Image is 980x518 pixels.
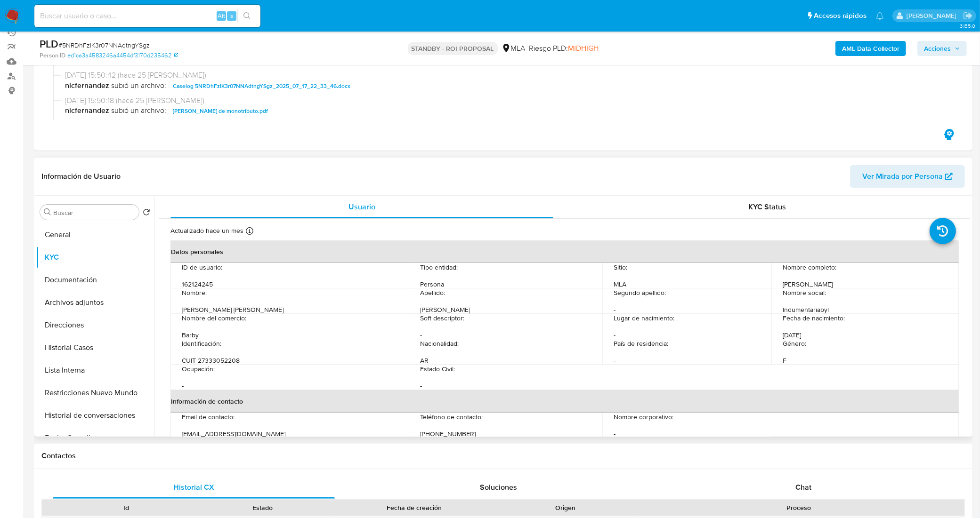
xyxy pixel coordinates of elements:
a: Salir [963,11,973,21]
p: Apellido : [379,293,404,301]
h1: Información de Usuario [41,172,121,181]
p: - [632,293,634,301]
span: Alt [218,11,225,20]
p: Nombre corporativo : [576,406,636,414]
button: AML Data Collector [835,41,906,56]
p: Soft descriptor : [379,315,423,324]
b: AML Data Collector [842,41,899,56]
span: Soluciones [480,482,517,493]
button: Historial de conversaciones [36,404,154,427]
p: leandro.caroprese@mercadolibre.com [907,11,960,20]
p: AR [421,338,430,346]
span: [DATE] 15:50:42 (hace 25 [PERSON_NAME]) [65,70,950,80]
p: Nombre : [182,293,207,301]
span: Ver Mirada por Persona [862,165,943,188]
button: Ver Mirada por Persona [850,165,965,188]
p: Fecha de nacimiento : [774,315,836,324]
span: [DATE] 15:50:18 (hace 25 [PERSON_NAME]) [65,96,950,106]
p: Nombre completo : [774,270,827,279]
p: - [219,360,220,369]
span: subió un archivo: [111,80,166,92]
span: MIDHIGH [568,43,599,54]
span: Historial CX [173,482,214,493]
span: # 5NRDhFzIK3r07NNAdtngYSgz [58,40,150,50]
button: KYC [36,246,154,269]
span: s [230,11,233,20]
button: Lista Interna [36,359,154,382]
b: nicfernandez [65,105,109,117]
p: Segundo apellido : [576,293,629,301]
p: ID de usuario : [182,270,222,279]
b: Person ID [40,51,65,60]
p: [PERSON_NAME] [408,293,460,301]
a: Notificaciones [876,12,884,20]
div: Origen [504,503,627,512]
p: 162124245 [226,270,257,279]
button: Fecha Compliant [36,427,154,449]
p: Indumentariabyl [821,293,869,301]
p: MLA [594,270,607,279]
p: - [418,360,420,369]
p: Nombre del comercio : [182,315,246,324]
p: Barby [250,315,267,324]
p: - [427,315,429,324]
th: Información de contacto [170,376,960,398]
p: Sitio : [576,270,590,279]
button: Archivos adjuntos [36,291,154,314]
p: Género : [774,338,797,346]
button: Volver al orden por defecto [143,208,150,219]
span: KYC Status [749,201,786,212]
p: - [635,338,637,346]
span: Accesos rápidos [814,11,867,21]
p: - [641,315,643,324]
th: Verificación y cumplimiento [170,421,960,444]
p: [DATE] [840,315,859,324]
div: Id [65,503,188,512]
span: Usuario [348,201,375,212]
span: Caselog 5NRDhFzIK3r07NNAdtngYSgz_2025_07_17_22_33_46.docx [173,80,350,92]
p: Nacionalidad : [379,338,418,346]
div: Fecha de creación [337,503,491,512]
p: Ocupación : [182,360,215,369]
div: Estado [201,503,324,512]
div: Proceso [640,503,958,512]
h1: Contactos [41,451,965,461]
button: Documentación [36,269,154,291]
span: 3.155.0 [960,22,975,30]
button: search-icon [237,9,257,23]
div: MLA [502,43,526,54]
p: Persona [421,270,445,279]
button: Acciones [917,41,967,56]
p: País de residencia : [576,338,631,346]
p: [PERSON_NAME] [831,270,883,279]
p: Tipo entidad : [379,270,417,279]
p: [PHONE_NUMBER] [445,406,503,414]
span: subió un archivo: [111,105,166,117]
p: [PERSON_NAME] [PERSON_NAME] [211,293,316,301]
p: F [801,338,805,346]
b: nicfernandez [65,80,109,92]
b: PLD [40,36,58,51]
button: General [36,223,154,246]
button: Restricciones Nuevo Mundo [36,382,154,404]
span: Riesgo PLD: [529,43,599,54]
span: Chat [795,482,811,493]
input: Buscar [53,208,135,217]
button: Historial Casos [36,336,154,359]
p: - [640,406,642,414]
p: Identificación : [182,338,221,346]
button: Caselog 5NRDhFzIK3r07NNAdtngYSgz_2025_07_17_22_33_46.docx [168,80,355,92]
span: Acciones [924,41,951,56]
p: [EMAIL_ADDRESS][DOMAIN_NAME] [238,406,346,414]
span: [PERSON_NAME] de monotributo.pdf [173,105,268,117]
a: ed1ca3a4583246a4454df3170d235462 [67,51,178,60]
p: Estado Civil : [379,360,414,369]
input: Buscar usuario o caso... [34,10,260,22]
p: Nombre social : [774,293,817,301]
p: CUIT 27333052208 [225,338,284,346]
p: STANDBY - ROI PROPOSAL [408,42,498,55]
button: Direcciones [36,314,154,336]
th: Datos personales [170,240,960,263]
button: Buscar [44,208,51,216]
p: Teléfono de contacto : [379,406,442,414]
